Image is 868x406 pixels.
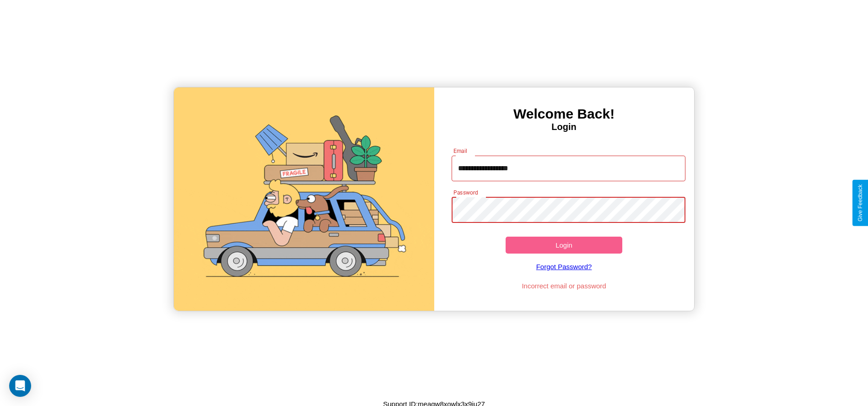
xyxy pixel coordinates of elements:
button: Login [506,237,623,254]
div: Give Feedback [857,184,863,222]
h4: Login [434,122,694,132]
label: Password [453,189,478,196]
a: Forgot Password? [447,254,681,280]
p: Incorrect email or password [447,280,681,292]
img: gif [174,87,434,311]
label: Email [453,147,468,155]
h3: Welcome Back! [434,106,694,122]
div: Open Intercom Messenger [9,375,31,397]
